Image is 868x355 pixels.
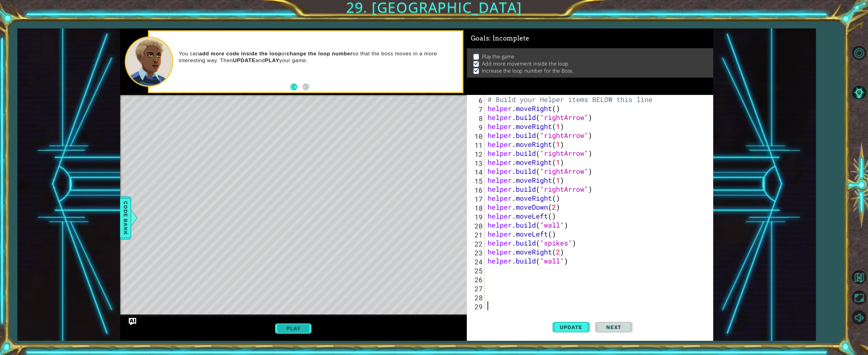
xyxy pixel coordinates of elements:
[468,230,484,239] div: 21
[468,177,484,186] div: 15
[482,53,514,60] p: Play the game
[553,324,588,330] span: Update
[553,315,590,340] button: Update
[468,212,484,221] div: 19
[468,257,484,266] div: 24
[468,123,484,132] div: 9
[468,221,484,230] div: 20
[471,35,529,42] span: Goals
[468,114,484,123] div: 8
[468,302,484,311] div: 29
[468,141,484,150] div: 11
[468,96,484,105] div: 6
[850,308,868,326] button: Mute
[265,58,280,63] strong: PLAY
[468,239,484,248] div: 22
[199,51,281,57] strong: add more code inside the loop
[468,105,484,114] div: 7
[468,132,484,141] div: 10
[850,268,868,286] button: Back to Map
[468,186,484,195] div: 16
[179,50,458,64] p: You can or so that the boss moves in a more interesting way. Then and your game.
[473,60,480,65] img: Check mark for checkbox
[482,67,574,74] p: Increase the loop number for the Boss.
[468,203,484,212] div: 18
[595,315,632,340] button: Next
[121,199,131,237] span: Code Bank
[489,35,529,42] span: : Incomplete
[850,267,868,288] a: Back to Map
[468,275,484,284] div: 26
[482,60,569,67] p: Add more movement inside the loop
[473,67,480,72] img: Check mark for checkbox
[468,150,484,159] div: 12
[468,284,484,293] div: 27
[850,289,868,306] button: Maximize Browser
[468,168,484,177] div: 14
[850,44,868,62] button: Level Options
[468,266,484,275] div: 25
[468,248,484,257] div: 23
[287,51,353,57] strong: change the loop number
[600,324,627,330] span: Next
[850,84,868,102] button: AI Hint
[468,159,484,168] div: 13
[302,83,309,90] button: Next
[129,318,136,325] button: Ask AI
[233,58,255,63] strong: UPDATE
[468,195,484,203] div: 17
[468,293,484,302] div: 28
[290,83,302,90] button: Back
[275,323,311,334] button: Play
